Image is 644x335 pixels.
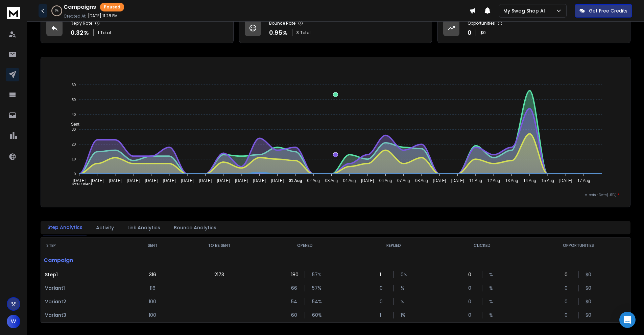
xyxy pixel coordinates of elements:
[489,312,496,318] p: %
[468,298,475,305] p: 0
[170,220,220,235] button: Bounce Analytics
[312,271,319,278] p: 57 %
[523,178,536,183] tspan: 14 Aug
[72,83,76,87] tspan: 60
[289,178,302,183] tspan: 01 Aug
[127,178,140,183] tspan: [DATE]
[41,14,234,43] a: Reply Rate0.32%1Total
[214,271,224,278] p: 2173
[325,178,338,183] tspan: 03 Aug
[100,30,111,35] span: Total
[64,3,96,11] h1: Campaigns
[619,312,636,328] div: Open Intercom Messenger
[291,271,298,278] p: 180
[565,271,571,278] p: 0
[72,98,76,102] tspan: 50
[438,237,526,254] th: CLICKED
[45,285,123,291] p: Variant 1
[66,182,93,187] span: Total Opens
[489,298,496,305] p: %
[7,315,20,328] button: W
[361,178,374,183] tspan: [DATE]
[123,220,164,235] button: Link Analytics
[312,312,319,318] p: 60 %
[468,28,472,37] p: 0
[380,271,386,278] p: 1
[92,220,118,235] button: Activity
[74,172,76,176] tspan: 0
[589,7,627,14] p: Get Free Credits
[586,312,592,318] p: $ 0
[401,312,407,318] p: 1 %
[253,178,266,183] tspan: [DATE]
[307,178,319,183] tspan: 02 Aug
[269,21,295,26] p: Bounce Rate
[269,28,288,37] p: 0.95 %
[271,178,284,183] tspan: [DATE]
[415,178,428,183] tspan: 08 Aug
[487,178,500,183] tspan: 12 Aug
[71,28,89,37] p: 0.32 %
[291,285,298,291] p: 66
[181,178,194,183] tspan: [DATE]
[55,9,58,13] p: 0 %
[43,220,87,235] button: Step Analytics
[72,112,76,117] tspan: 40
[451,178,464,183] tspan: [DATE]
[296,30,299,35] span: 3
[199,178,212,183] tspan: [DATE]
[468,285,475,291] p: 0
[149,271,156,278] p: 316
[349,237,438,254] th: REPLIED
[468,312,475,318] p: 0
[98,30,99,35] span: 1
[489,271,496,278] p: %
[109,178,122,183] tspan: [DATE]
[163,178,176,183] tspan: [DATE]
[489,285,496,291] p: %
[88,13,118,19] p: [DATE] 11:28 PM
[401,271,407,278] p: 0 %
[541,178,554,183] tspan: 15 Aug
[66,122,79,127] span: Sent
[178,237,261,254] th: TO BE SENT
[41,237,127,254] th: STEP
[291,312,298,318] p: 60
[379,178,392,183] tspan: 06 Aug
[235,178,248,183] tspan: [DATE]
[380,298,386,305] p: 0
[397,178,410,183] tspan: 07 Aug
[312,285,319,291] p: 57 %
[586,285,592,291] p: $ 0
[149,298,156,305] p: 100
[586,298,592,305] p: $ 0
[291,298,298,305] p: 54
[261,237,349,254] th: OPENED
[401,298,407,305] p: %
[505,178,518,183] tspan: 13 Aug
[45,298,123,305] p: Variant 2
[145,178,158,183] tspan: [DATE]
[45,271,123,278] p: Step 1
[300,30,311,35] span: Total
[72,142,76,146] tspan: 20
[41,254,127,267] p: Campaign
[7,7,20,19] img: logo
[526,237,630,254] th: OPPORTUNITIES
[565,298,571,305] p: 0
[401,285,407,291] p: %
[433,178,446,183] tspan: [DATE]
[468,21,495,26] p: Opportunities
[72,127,76,131] tspan: 30
[343,178,356,183] tspan: 04 Aug
[52,192,619,198] p: x-axis : Date(UTC)
[100,3,124,11] div: Paused
[312,298,319,305] p: 54 %
[127,237,178,254] th: SENT
[217,178,230,183] tspan: [DATE]
[503,7,548,14] p: My Swag Shop AI
[577,178,590,183] tspan: 17 Aug
[437,14,630,43] a: Opportunities0$0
